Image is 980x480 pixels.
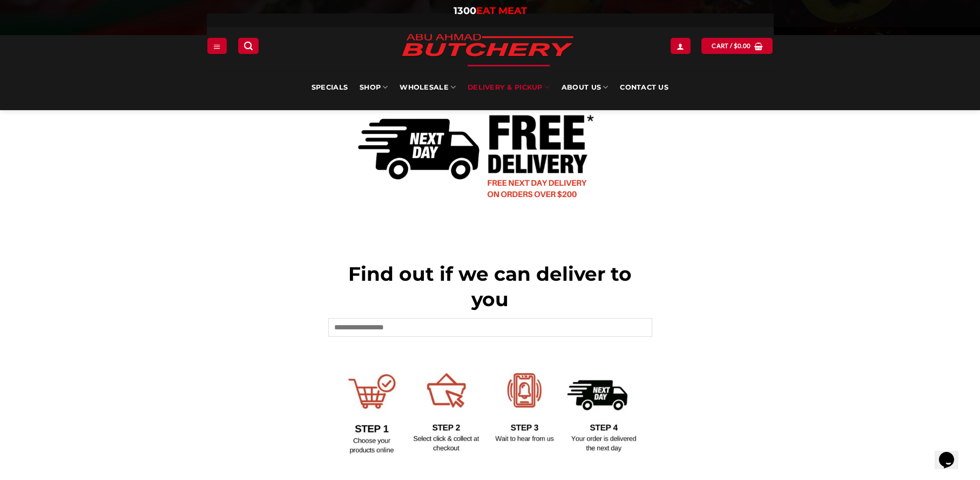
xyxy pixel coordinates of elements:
a: About Us [562,65,608,110]
a: SHOP [360,65,388,110]
a: Specials [312,65,348,110]
a: Wholesale [400,65,456,110]
a: Search [238,38,259,53]
a: Contact Us [620,65,668,110]
bdi: 0.00 [734,42,751,49]
span: Cart / [712,41,751,51]
img: Abu Ahmad Butchery [393,27,582,65]
iframe: chat widget [935,437,969,469]
span: $ [734,41,738,51]
a: Menu [207,38,227,53]
span: Find out if we can deliver to you [348,262,632,311]
img: Delivery Options [328,360,652,459]
a: Login [671,38,690,53]
a: View cart [701,38,773,53]
a: 1300EAT MEAT [454,5,527,17]
span: EAT MEAT [476,5,527,17]
span: 1300 [454,5,476,17]
img: Delivery Options [328,51,652,254]
a: Delivery & Pickup [468,65,550,110]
